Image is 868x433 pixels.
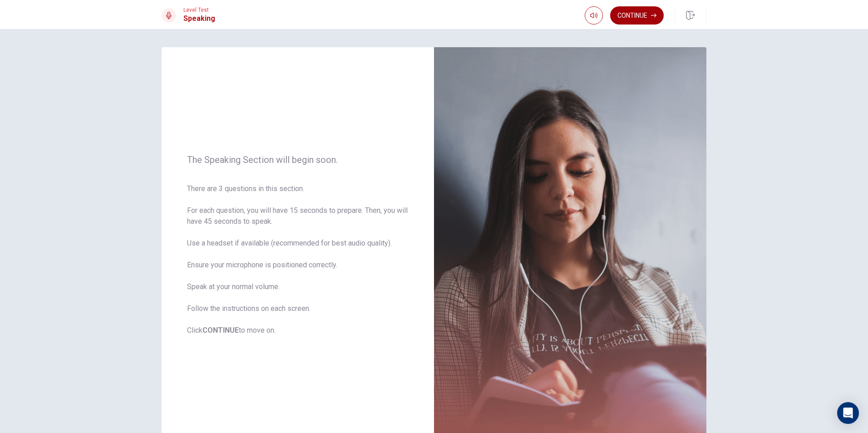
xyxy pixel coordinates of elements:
span: The Speaking Section will begin soon. [187,154,409,165]
h1: Speaking [183,13,215,24]
span: Level Test [183,7,215,13]
span: There are 3 questions in this section. For each question, you will have 15 seconds to prepare. Th... [187,183,409,336]
div: Open Intercom Messenger [837,402,859,424]
b: CONTINUE [202,326,239,335]
button: Continue [610,6,664,25]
